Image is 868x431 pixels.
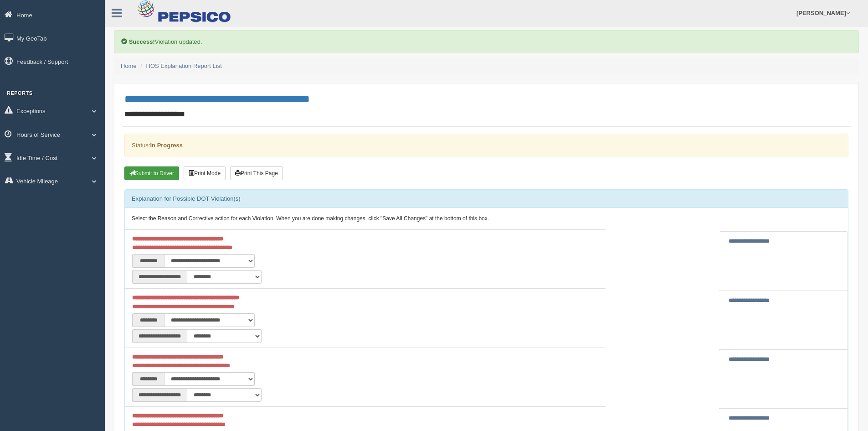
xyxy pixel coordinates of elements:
strong: In Progress [150,142,183,149]
div: Violation updated. [114,30,859,53]
button: Print Mode [184,166,226,180]
a: Home [121,62,137,69]
a: HOS Explanation Report List [146,62,222,69]
div: Select the Reason and Corrective action for each Violation. When you are done making changes, cli... [125,208,848,230]
button: Submit To Driver [124,166,179,180]
div: Explanation for Possible DOT Violation(s) [125,190,848,208]
button: Print This Page [230,166,283,180]
b: Success! [129,38,155,45]
div: Status: [124,134,848,157]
